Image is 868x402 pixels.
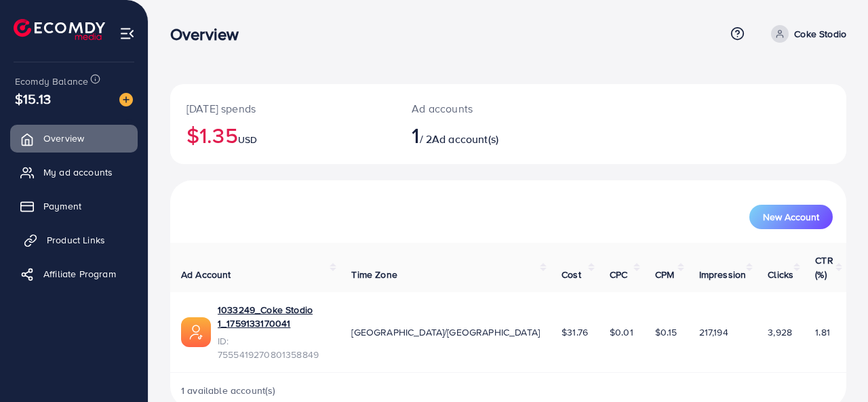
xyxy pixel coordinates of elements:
span: CTR (%) [815,254,833,281]
a: Overview [10,125,138,152]
span: 1.81 [815,325,830,339]
a: My ad accounts [10,159,138,186]
span: $31.76 [561,325,588,339]
span: My ad accounts [43,165,113,179]
span: Ad account(s) [432,132,498,146]
span: CPM [655,268,674,281]
iframe: Chat [810,341,858,392]
img: logo [14,19,105,40]
span: [GEOGRAPHIC_DATA]/[GEOGRAPHIC_DATA] [351,325,540,339]
button: New Account [749,205,833,229]
p: Ad accounts [412,100,548,117]
span: Clicks [768,268,793,281]
span: Time Zone [351,268,397,281]
a: 1033249_Coke Stodio 1_1759133170041 [218,303,330,331]
span: Ecomdy Balance [15,75,88,88]
span: Ad Account [181,268,231,281]
h2: / 2 [412,122,548,148]
span: 1 [412,119,419,150]
span: 217,194 [699,325,728,339]
span: Impression [699,268,747,281]
span: Product Links [47,233,105,247]
span: $0.15 [655,325,677,339]
a: Product Links [10,226,138,254]
a: Payment [10,193,138,220]
span: New Account [763,212,819,222]
img: menu [119,26,135,41]
h2: $1.35 [186,122,379,148]
span: Overview [43,132,84,145]
span: $15.13 [15,89,51,108]
p: Coke Stodio [794,26,846,42]
span: 3,928 [768,325,792,339]
p: [DATE] spends [186,100,379,117]
span: ID: 7555419270801358849 [218,334,330,362]
a: Coke Stodio [766,25,846,43]
span: Payment [43,199,81,213]
span: $0.01 [610,325,633,339]
a: Affiliate Program [10,260,138,287]
span: USD [238,133,257,146]
span: 1 available account(s) [181,384,276,397]
span: Affiliate Program [43,267,116,281]
h3: Overview [170,24,250,44]
img: ic-ads-acc.e4c84228.svg [181,317,211,347]
span: Cost [561,268,581,281]
span: CPC [610,268,627,281]
img: image [119,93,133,106]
